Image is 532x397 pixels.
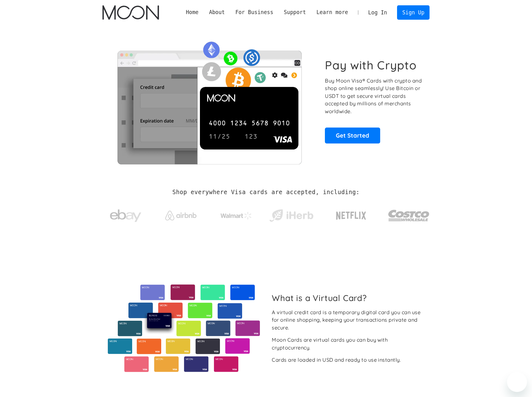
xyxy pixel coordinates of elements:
[325,58,417,72] h1: Pay with Crypto
[388,198,430,230] a: Costco
[397,5,430,19] a: Sign Up
[507,372,527,392] iframe: Button to launch messaging window
[311,8,353,16] div: Learn more
[102,37,316,164] img: Moon Cards let you spend your crypto anywhere Visa is accepted.
[165,211,196,220] img: Airbnb
[325,77,423,115] p: Buy Moon Visa® Cards with crypto and shop online seamlessly! Use Bitcoin or USDT to get secure vi...
[209,8,225,16] div: About
[102,5,159,20] a: home
[110,206,141,226] img: ebay
[284,8,306,16] div: Support
[235,8,273,16] div: For Business
[272,293,425,303] h2: What is a Virtual Card?
[268,208,315,224] img: iHerb
[272,309,425,332] div: A virtual credit card is a temporary digital card you can use for online shopping, keeping your t...
[325,128,380,143] a: Get Started
[268,201,315,227] a: iHerb
[204,8,230,16] div: About
[336,208,367,224] img: Netflix
[181,8,204,16] a: Home
[272,356,401,364] div: Cards are loaded in USD and ready to use instantly.
[323,202,379,227] a: Netflix
[102,200,149,229] a: ebay
[172,189,360,196] h2: Shop everywhere Visa cards are accepted, including:
[272,336,425,351] div: Moon Cards are virtual cards you can buy with cryptocurrency.
[230,8,279,16] div: For Business
[157,204,204,224] a: Airbnb
[107,284,261,372] img: Virtual cards from Moon
[388,204,430,227] img: Costco
[221,212,252,219] img: Walmart
[213,206,259,223] a: Walmart
[316,8,348,16] div: Learn more
[102,5,159,20] img: Moon Logo
[363,6,392,19] a: Log In
[279,8,311,16] div: Support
